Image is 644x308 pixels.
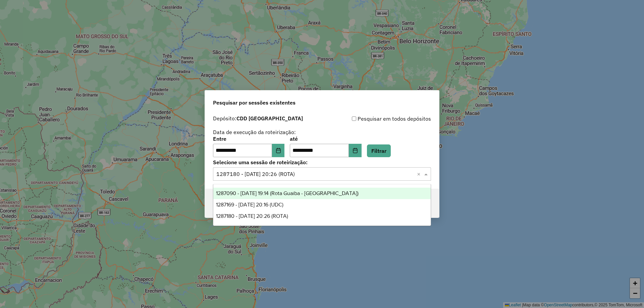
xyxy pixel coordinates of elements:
div: Pesquisar em todos depósitos [322,115,431,123]
span: 1287169 - [DATE] 20:16 (UDC) [216,202,283,207]
span: 1287090 - [DATE] 19:14 (Rota Guaiba - [GEOGRAPHIC_DATA]) [216,190,359,196]
label: Entre [213,135,284,143]
strong: CDD [GEOGRAPHIC_DATA] [236,115,303,122]
button: Choose Date [272,144,285,157]
span: Clear all [417,170,423,178]
label: até [290,135,361,143]
button: Filtrar [367,144,391,157]
span: Pesquisar por sessões existentes [213,99,296,107]
button: Choose Date [349,144,362,157]
label: Data de execução da roteirização: [213,128,296,136]
span: 1287180 - [DATE] 20:26 (ROTA) [216,213,288,219]
label: Depósito: [213,114,303,122]
label: Selecione uma sessão de roteirização: [213,158,431,166]
ng-dropdown-panel: Options list [213,184,431,226]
